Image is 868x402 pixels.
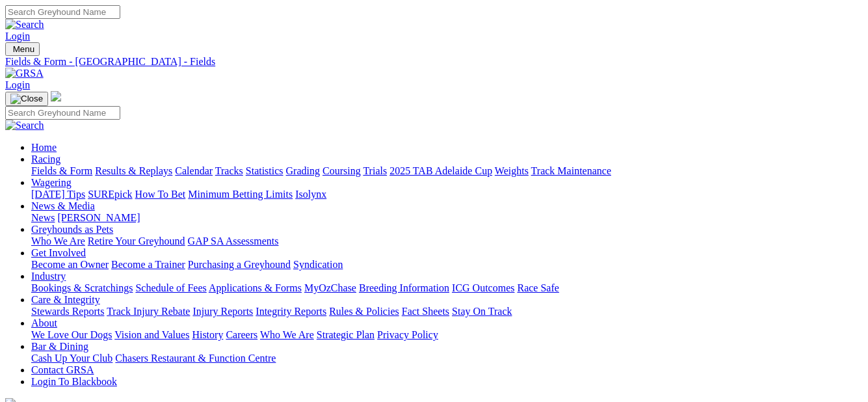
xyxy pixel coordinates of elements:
[317,329,375,340] a: Strategic Plan
[31,376,117,387] a: Login To Blackbook
[31,177,72,188] a: Wagering
[31,142,57,153] a: Home
[31,341,88,352] a: Bar & Dining
[192,329,223,340] a: History
[295,189,326,200] a: Isolynx
[31,189,85,200] a: [DATE] Tips
[88,235,185,247] a: Retire Your Greyhound
[31,165,863,177] div: Racing
[31,294,100,305] a: Care & Integrity
[256,306,326,317] a: Integrity Reports
[31,306,863,317] div: Care & Integrity
[111,259,185,270] a: Become a Trainer
[402,306,449,317] a: Fact Sheets
[209,282,302,293] a: Applications & Forms
[359,282,449,293] a: Breeding Information
[31,317,57,328] a: About
[31,329,863,341] div: About
[31,154,60,165] a: Racing
[31,259,863,271] div: Get Involved
[192,306,253,317] a: Injury Reports
[5,56,863,68] a: Fields & Form - [GEOGRAPHIC_DATA] - Fields
[135,189,186,200] a: How To Bet
[31,282,863,294] div: Industry
[135,282,206,293] a: Schedule of Fees
[31,224,113,235] a: Greyhounds as Pets
[31,259,109,270] a: Become an Owner
[5,42,40,56] button: Toggle navigation
[304,282,356,293] a: MyOzChase
[495,165,529,176] a: Weights
[5,106,120,120] input: Search
[114,329,189,340] a: Vision and Values
[31,282,133,293] a: Bookings & Scratchings
[13,44,34,54] span: Menu
[115,353,276,364] a: Chasers Restaurant & Function Centre
[5,68,44,79] img: GRSA
[452,282,514,293] a: ICG Outcomes
[88,189,132,200] a: SUREpick
[5,92,48,106] button: Toggle navigation
[188,189,293,200] a: Minimum Betting Limits
[389,165,492,176] a: 2025 TAB Adelaide Cup
[31,364,94,375] a: Contact GRSA
[5,19,44,31] img: Search
[5,79,30,90] a: Login
[31,200,95,211] a: News & Media
[31,353,863,364] div: Bar & Dining
[31,271,66,282] a: Industry
[31,306,104,317] a: Stewards Reports
[329,306,399,317] a: Rules & Policies
[57,212,140,223] a: [PERSON_NAME]
[31,212,863,224] div: News & Media
[31,247,86,258] a: Get Involved
[517,282,559,293] a: Race Safe
[31,189,863,200] div: Wagering
[31,235,863,247] div: Greyhounds as Pets
[363,165,387,176] a: Trials
[260,329,314,340] a: Who We Are
[31,165,92,176] a: Fields & Form
[377,329,438,340] a: Privacy Policy
[31,212,55,223] a: News
[5,31,30,42] a: Login
[452,306,512,317] a: Stay On Track
[10,94,43,104] img: Close
[31,329,112,340] a: We Love Our Dogs
[226,329,257,340] a: Careers
[322,165,361,176] a: Coursing
[5,120,44,131] img: Search
[31,353,112,364] a: Cash Up Your Club
[95,165,172,176] a: Results & Replays
[293,259,343,270] a: Syndication
[175,165,213,176] a: Calendar
[31,235,85,247] a: Who We Are
[107,306,190,317] a: Track Injury Rebate
[51,91,61,101] img: logo-grsa-white.png
[188,235,279,247] a: GAP SA Assessments
[531,165,611,176] a: Track Maintenance
[215,165,243,176] a: Tracks
[188,259,291,270] a: Purchasing a Greyhound
[5,5,120,19] input: Search
[286,165,320,176] a: Grading
[246,165,283,176] a: Statistics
